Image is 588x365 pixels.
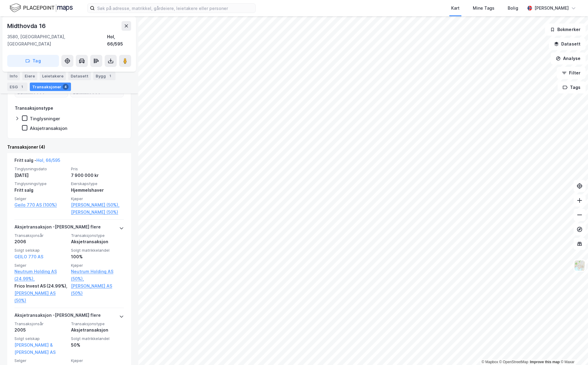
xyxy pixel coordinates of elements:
a: Neutrum Holding AS (50%), [71,268,124,282]
span: Selger [14,358,67,363]
span: Tinglysningstype [14,181,67,186]
div: Bolig [508,5,518,12]
button: Tag [7,55,59,67]
div: Transaksjoner (4) [7,143,131,151]
a: Improve this map [530,360,560,364]
div: Fritt salg - [14,157,60,166]
div: Tinglysninger [30,116,60,121]
div: 1 [107,73,113,79]
span: Kjøper [71,263,124,268]
div: Aksjetransaksjon [71,326,124,334]
div: 7 900 000 kr [71,172,124,179]
div: [DATE] [14,172,67,179]
iframe: Chat Widget [558,336,588,365]
div: 2005 [14,326,67,334]
div: Midthovda 16 [7,21,47,31]
div: Fritt salg [14,187,67,194]
button: Bokmerker [545,24,586,36]
a: [PERSON_NAME] AS (50%) [71,282,124,297]
div: 4 [63,84,69,90]
a: [PERSON_NAME] (50%) [71,209,124,216]
div: 3580, [GEOGRAPHIC_DATA], [GEOGRAPHIC_DATA] [7,33,107,48]
div: Aksjetransaksjon - [PERSON_NAME] flere [14,312,101,321]
div: 100% [71,253,124,260]
input: Søk på adresse, matrikkel, gårdeiere, leietakere eller personer [95,4,255,13]
span: Tinglysningsdato [14,166,67,171]
a: [PERSON_NAME] & [PERSON_NAME] AS [14,342,56,355]
div: Leietakere [40,72,66,80]
div: Hjemmelshaver [71,187,124,194]
div: Transaksjoner [30,83,71,91]
span: Solgt matrikkelandel [71,248,124,253]
a: Mapbox [482,360,498,364]
a: GEILO 770 AS [14,254,43,259]
a: [PERSON_NAME] AS (50%) [14,290,67,304]
button: Analyse [551,52,586,65]
span: Transaksjonstype [71,321,124,326]
div: Frico Invest AS (24.99%), [14,282,67,290]
div: Eiere [22,72,37,80]
span: Eierskapstype [71,181,124,186]
span: Kjøper [71,358,124,363]
div: 1 [19,84,25,90]
div: Bygg [93,72,115,80]
span: Solgt selskap [14,336,67,341]
a: [PERSON_NAME] (50%), [71,201,124,209]
span: Selger [14,196,67,201]
div: Datasett [68,72,91,80]
div: Mine Tags [473,5,494,12]
span: Solgt selskap [14,248,67,253]
a: OpenStreetMap [499,360,528,364]
span: Kjøper [71,196,124,201]
div: Info [7,72,20,80]
span: Transaksjonsår [14,233,67,238]
img: logo.f888ab2527a4732fd821a326f86c7f29.svg [10,3,73,13]
img: Z [574,260,585,271]
div: 50% [71,341,124,349]
button: Datasett [549,38,586,50]
a: Neutrum Holding AS (24.99%), [14,268,67,282]
button: Tags [558,81,586,93]
div: Transaksjonstype [15,105,53,112]
span: Transaksjonstype [71,233,124,238]
a: Geilo 770 AS (100%) [14,201,67,209]
div: Hol, 66/595 [107,33,131,48]
span: Pris [71,166,124,171]
div: ESG [7,83,27,91]
span: Transaksjonsår [14,321,67,326]
div: Aksjetransaksjon [71,238,124,245]
div: 2006 [14,238,67,245]
div: Kontrollprogram for chat [558,336,588,365]
div: Aksjetransaksjon [30,125,67,131]
a: Hol, 66/595 [36,158,60,163]
div: Aksjetransaksjon - [PERSON_NAME] flere [14,223,101,233]
div: [PERSON_NAME] [534,5,569,12]
span: Selger [14,263,67,268]
button: Filter [557,67,586,79]
div: Kart [451,5,460,12]
span: Solgt matrikkelandel [71,336,124,341]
